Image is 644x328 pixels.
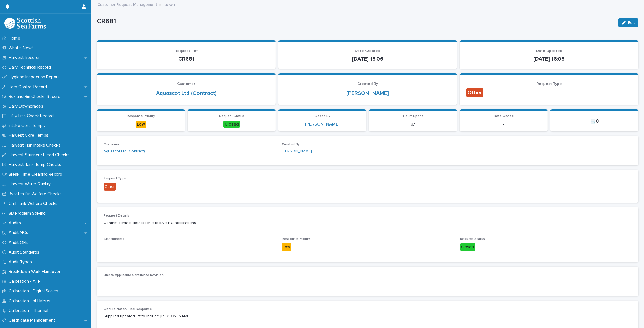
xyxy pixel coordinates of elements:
p: Audit Types [6,259,36,265]
span: Request Type [104,177,126,180]
p: Harvest Fish Intake Checks [6,143,65,148]
span: Edit [628,21,635,25]
div: Low [282,243,291,251]
p: Home [6,36,25,41]
span: Link to Applicable Certificate Revision [104,274,164,277]
span: Closed By [314,114,330,118]
p: Audits [6,220,25,226]
p: Calibration - pH Meter [6,298,55,304]
p: Item Control Record [6,84,51,90]
span: Date Closed [494,114,514,118]
span: Request Type [536,82,562,86]
span: Response Priority [127,114,155,118]
span: Attachments [104,237,124,241]
span: Request Details [104,214,129,217]
img: mMrefqRFQpe26GRNOUkG [4,18,46,29]
p: Calibration - Thermal [6,308,53,313]
span: Response Priority [282,237,310,241]
span: Date Created [355,49,380,53]
div: Low [136,121,146,128]
p: Harvest Records [6,55,45,60]
div: Other [104,183,116,191]
span: Created By [357,82,378,86]
span: Request Ref [175,49,198,53]
p: Harvest Water Quality [6,181,55,187]
p: Break Time Cleaning Record [6,172,67,177]
div: Other [466,88,483,97]
p: Confirm contact details for effective NC notifications [104,220,632,226]
p: Harvest Tank Temp Checks [6,162,66,167]
span: Created By [282,143,299,146]
span: Request Status [460,237,485,241]
span: Hours Spent [403,114,423,118]
a: [PERSON_NAME] [305,122,340,127]
p: Daily Downgrades [6,104,48,109]
p: - [104,243,275,249]
a: [PERSON_NAME] [282,149,312,154]
p: Harvest Stunner / Bleed Checks [6,152,74,158]
p: Bycatch Bin Welfare Checks [6,191,66,197]
p: Fifty Fish Check Record [6,113,58,119]
p: - [104,279,632,285]
p: [DATE] 16:06 [285,56,451,62]
a: Customer Request Management [97,1,157,7]
span: Request Status [219,114,244,118]
span: Date Updated [536,49,562,53]
p: CR681 [97,17,614,25]
p: Calibration - Digital Scales [6,288,63,294]
span: Closure Notes/Final Response [104,308,152,311]
p: Supplied updated list to include [PERSON_NAME]. [104,313,632,319]
p: Box and Bin Checks Record [6,94,65,99]
span: Customer [104,143,119,146]
p: Audit Standards [6,250,44,255]
p: Certificate Management [6,318,60,323]
a: [PERSON_NAME] [346,90,389,97]
p: What's New? [6,45,38,51]
p: [DATE] 16:06 [466,56,632,62]
a: Aquascot Ltd (Contract) [104,149,145,154]
p: 🗒️0 [554,119,635,124]
span: Customer [177,82,195,86]
p: Audit NCs [6,230,33,235]
p: Audit OFIs [6,240,33,245]
div: Closed [460,243,475,251]
a: Aquascot Ltd (Contract) [156,90,216,97]
p: CR681 [163,1,175,7]
div: Closed [223,121,240,128]
p: Daily Technical Record [6,65,55,70]
p: 0.1 [372,122,454,127]
p: Calibration - ATP [6,279,45,284]
p: Intake Core Temps [6,123,49,128]
p: Hygiene Inspection Report [6,74,64,80]
p: 8D Problem Solving [6,211,50,216]
p: Harvest Core Temps [6,133,53,138]
p: Breakdown Work Handover [6,269,65,274]
button: Edit [618,18,638,27]
p: - [463,122,544,127]
p: CR681 [104,56,269,62]
p: Chill Tank Welfare Checks [6,201,62,206]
